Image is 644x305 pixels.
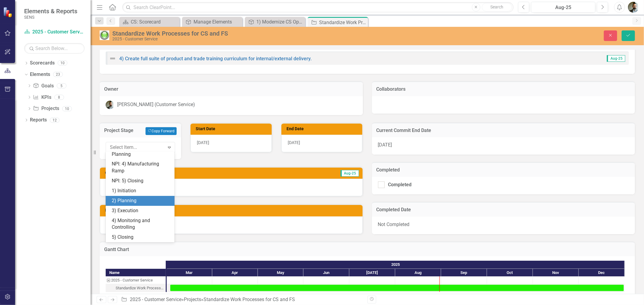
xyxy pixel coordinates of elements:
[121,296,363,303] div: » »
[482,3,512,11] button: Search
[106,101,114,109] img: Chad Molen
[112,207,171,214] div: 3) Execution
[146,127,177,135] button: Copy Forward
[106,284,166,292] div: Standardize Work Processes for CS and FS
[395,269,441,277] div: Aug
[122,2,514,13] input: Search ClearPoint...
[121,18,178,26] a: CS: Scorecard
[372,217,635,234] div: Not Completed
[167,261,625,269] div: 2025
[106,284,166,292] div: Task: Start date: 2025-03-03 End date: 2025-12-31
[246,18,304,26] a: 1) Modernize CS Ops with clear measures and improved customer response/accessibility
[376,167,631,173] h3: Completed
[106,276,166,284] div: 2025 - Customer Service
[533,4,593,11] div: Aug-25
[212,269,258,277] div: Apr
[33,94,51,101] a: KPIs
[33,105,59,112] a: Projects
[24,43,85,54] input: Search Below...
[258,269,303,277] div: May
[30,117,47,124] a: Reports
[54,95,64,100] div: 8
[441,269,487,277] div: Sep
[112,217,171,231] div: 4) Monitoring and Controlling
[490,5,503,9] span: Search
[112,37,401,41] div: 2025 - Customer Service
[57,83,66,88] div: 5
[111,276,153,284] div: 2025 - Customer Service
[196,127,268,131] h3: Start Date
[112,30,401,37] div: Standardize Work Processes for CS and FS
[288,140,300,145] span: [DATE]
[104,247,630,252] h3: Gantt Chart
[106,276,166,284] div: Task: 2025 - Customer Service Start date: 2025-03-03 End date: 2025-03-04
[184,297,201,302] a: Projects
[184,18,241,26] a: Manage Elements
[256,18,304,26] div: 1) Modernize CS Ops with clear measures and improved customer response/accessibility
[628,2,639,13] img: Chad Molen
[533,269,579,277] div: Nov
[112,234,171,241] div: 5) Closing
[3,7,14,17] img: ClearPoint Strategy
[30,71,50,78] a: Elements
[194,18,241,26] div: Manage Elements
[112,161,171,175] div: NPI: 4) Manufacturing Ramp
[131,18,178,26] div: CS: Scorecard
[376,207,631,212] h3: Completed Date
[197,140,209,145] span: [DATE]
[33,83,53,90] a: Goals
[130,297,181,302] a: 2025 - Customer Service
[50,118,59,123] div: 12
[349,269,395,277] div: Jul
[319,19,367,26] div: Standardize Work Processes for CS and FS
[116,284,164,292] div: Standardize Work Processes for CS and FS
[579,269,625,277] div: Dec
[607,55,625,62] span: Aug-25
[112,187,171,194] div: 1) Initiation
[62,106,72,111] div: 10
[487,269,533,277] div: Oct
[531,2,595,13] button: Aug-25
[105,171,281,175] h3: Current Month Update
[117,101,195,108] div: [PERSON_NAME] (Customer Service)
[303,269,349,277] div: Jun
[287,127,359,131] h3: End Date
[58,61,67,66] div: 10
[109,55,116,62] img: Not Defined
[378,142,392,148] span: [DATE]
[53,72,63,77] div: 23
[112,178,171,184] div: NPI: 5) Closing
[341,170,359,177] span: Aug-25
[105,208,360,212] h3: Milestones
[167,269,212,277] div: Mar
[24,15,77,20] small: SENS
[104,86,358,92] h3: Owner
[203,297,295,302] div: Standardize Work Processes for CS and FS
[376,86,631,92] h3: Collaborators
[106,269,166,276] div: Name
[30,60,55,67] a: Scorecards
[376,128,631,133] h3: Current Commit End Date
[100,30,109,40] img: Green: On Track
[104,128,138,133] h3: Project Stage
[24,29,85,36] a: 2025 - Customer Service
[119,56,312,61] a: 4) Create full suite of product and trade training curriculum for internal/external delivery.
[170,285,624,291] div: Task: Start date: 2025-03-03 End date: 2025-12-31
[112,197,171,204] div: 2) Planning
[24,8,77,15] span: Elements & Reports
